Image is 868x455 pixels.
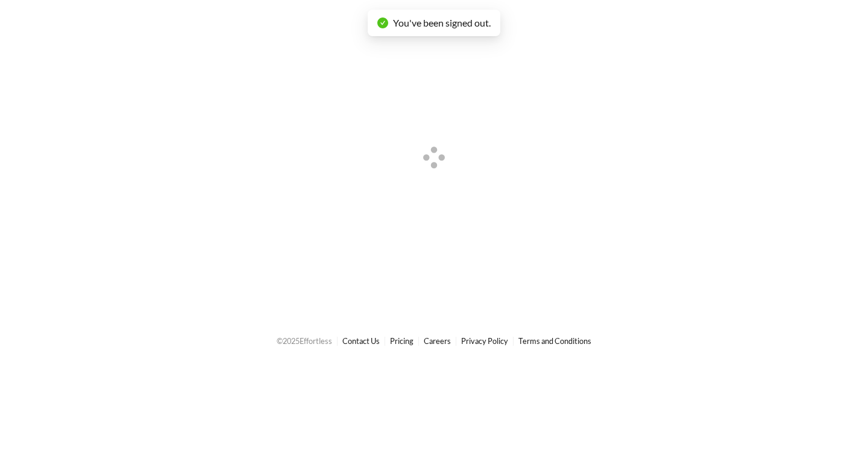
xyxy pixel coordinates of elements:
[390,336,414,346] a: Pricing
[518,336,591,346] a: Terms and Conditions
[342,336,380,346] a: Contact Us
[424,336,451,346] a: Careers
[277,336,332,346] span: © 2025 Effortless
[461,336,508,346] a: Privacy Policy
[377,17,388,28] span: check-circle
[393,17,491,28] span: You've been signed out.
